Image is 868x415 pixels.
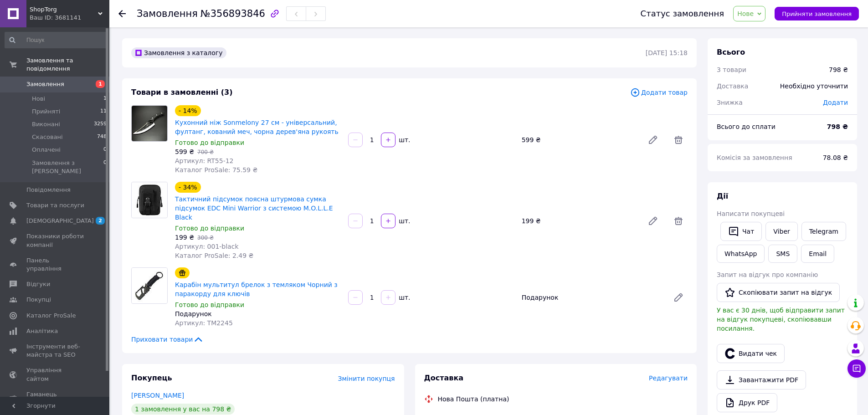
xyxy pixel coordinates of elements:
span: Запит на відгук про компанію [717,271,818,278]
span: 2 [96,217,105,225]
span: 78.08 ₴ [823,154,848,161]
div: Статус замовлення [641,9,724,18]
div: Подарунок [518,291,666,304]
span: Нові [32,95,45,103]
span: Прийняті [32,108,60,116]
div: шт. [396,135,411,144]
b: 798 ₴ [827,123,848,130]
span: Змінити покупця [338,375,395,382]
span: Приховати товари [131,335,204,344]
a: [PERSON_NAME] [131,392,184,399]
span: Управління сайтом [26,366,84,383]
span: Готово до відправки [175,301,244,308]
span: Комісія за замовлення [717,154,792,161]
span: 700 ₴ [197,149,214,155]
span: Дії [717,192,728,200]
span: 748 [97,133,107,141]
span: Замовлення з [PERSON_NAME] [32,159,103,175]
div: шт. [396,293,411,302]
div: Нова Пошта (платна) [436,395,512,404]
span: 1 [96,80,105,88]
span: Нове [737,10,754,17]
a: Редагувати [669,288,688,307]
a: Друк PDF [717,393,777,412]
span: Замовлення [137,8,198,19]
span: Каталог ProSale: 75.59 ₴ [175,166,257,174]
span: Каталог ProSale [26,312,76,320]
span: Видалити [669,131,688,149]
span: Аналітика [26,327,58,335]
input: Пошук [5,32,108,48]
div: Необхідно уточнити [775,76,853,96]
span: Виконані [32,120,60,128]
button: Чат з покупцем [847,359,866,378]
span: Показники роботи компанії [26,232,84,249]
span: Покупець [131,374,172,382]
span: Додати товар [630,87,688,97]
span: Артикул: RT55-12 [175,157,234,164]
div: 798 ₴ [829,65,848,74]
img: Тактичний підсумок поясна штурмова сумка підсумок EDC Mini Warrior з системою M.O.L.L.E Black [132,182,167,218]
button: Прийняти замовлення [775,7,859,20]
button: Чат [720,222,762,241]
span: Товари та послуги [26,201,84,210]
a: Карабін мультитул брелок з темляком Чорний з паракорду для ключів [175,281,338,297]
div: - 14% [175,105,201,116]
img: Карабін мультитул брелок з темляком Чорний з паракорду для ключів [132,268,167,303]
span: Прийняти замовлення [782,10,852,17]
span: Повідомлення [26,186,71,194]
a: Завантажити PDF [717,370,806,389]
a: Telegram [801,222,846,241]
span: Готово до відправки [175,139,244,146]
span: Відгуки [26,280,50,288]
span: Гаманець компанії [26,390,84,407]
div: 199 ₴ [518,215,640,227]
span: Артикул: TM2245 [175,319,233,327]
span: ShopTorg [30,5,98,14]
div: - 34% [175,182,201,193]
button: Email [801,245,834,263]
span: Додати [823,99,848,106]
a: Редагувати [644,131,662,149]
div: 599 ₴ [518,133,640,146]
span: Замовлення [26,80,64,88]
span: Інструменти веб-майстра та SEO [26,343,84,359]
img: Кухонний ніж Sonmelony 27 см - універсальний, фултанг, кований меч, чорна дерев'яна рукоять [132,106,167,141]
span: 3259 [94,120,107,128]
span: Редагувати [649,374,688,382]
div: шт. [396,216,411,225]
span: 0 [103,146,107,154]
span: 199 ₴ [175,234,194,241]
span: 0 [103,159,107,175]
a: Кухонний ніж Sonmelony 27 см - універсальний, фултанг, кований меч, чорна дерев'яна рукоять [175,119,339,135]
a: Тактичний підсумок поясна штурмова сумка підсумок EDC Mini Warrior з системою M.O.L.L.E Black [175,195,333,221]
a: Viber [765,222,797,241]
span: Оплачені [32,146,61,154]
button: SMS [768,245,797,263]
button: Видати чек [717,344,785,363]
span: Готово до відправки [175,225,244,232]
span: 3 товари [717,66,746,73]
span: Доставка [717,82,748,90]
span: Артикул: 001-black [175,243,239,250]
span: Всього до сплати [717,123,776,130]
span: Замовлення та повідомлення [26,56,109,73]
span: 1 [103,95,107,103]
span: Знижка [717,99,743,106]
span: Товари в замовленні (3) [131,88,233,97]
div: Замовлення з каталогу [131,47,226,58]
span: Видалити [669,212,688,230]
div: Ваш ID: 3681141 [30,14,109,22]
time: [DATE] 15:18 [646,49,688,56]
span: Скасовані [32,133,63,141]
span: Написати покупцеві [717,210,785,217]
span: Всього [717,48,745,56]
a: Редагувати [644,212,662,230]
span: У вас є 30 днів, щоб відправити запит на відгук покупцеві, скопіювавши посилання. [717,307,845,332]
span: Каталог ProSale: 2.49 ₴ [175,252,253,259]
a: WhatsApp [717,245,765,263]
div: 1 замовлення у вас на 798 ₴ [131,404,235,415]
span: 599 ₴ [175,148,194,155]
span: Покупці [26,296,51,304]
span: Доставка [424,374,464,382]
